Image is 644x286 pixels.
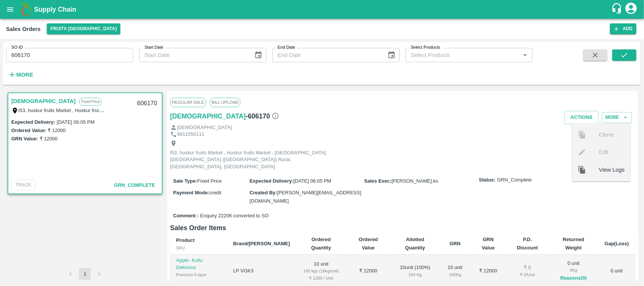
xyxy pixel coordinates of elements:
[173,178,197,184] label: Sale Type :
[408,50,518,60] input: Select Products
[79,98,102,106] p: Fixed Price
[63,268,106,280] nav: pagination navigation
[177,124,232,131] p: [DEMOGRAPHIC_DATA]
[210,98,240,107] span: Bill Upload
[384,48,399,62] button: Choose date
[517,237,538,251] b: P.D. Discount
[278,45,295,51] label: End Date
[392,178,438,184] span: [PERSON_NAME].ks
[272,48,381,62] input: End Date
[446,264,464,278] div: 10 unit
[2,1,19,18] button: open drawer
[11,45,23,51] label: SO ID
[482,237,495,251] b: GRN Value
[599,166,625,174] span: View Logs
[170,223,635,233] h6: Sales Order Items
[405,237,425,251] b: Allotted Quantity
[139,48,248,62] input: Start Date
[79,268,91,280] button: page 1
[555,274,593,283] button: Reasons(0)
[411,45,440,51] label: Select Products
[176,257,221,271] p: Apple- Kullu Delicious
[233,241,290,246] b: Brand/[PERSON_NAME]
[47,23,121,34] button: Select DC
[311,237,331,251] b: Ordered Quantity
[497,177,532,184] span: GRN_Complete
[249,190,277,195] label: Created By :
[170,98,206,107] span: Regular Sale
[176,237,195,243] b: Product
[520,50,530,60] button: Open
[359,237,378,251] b: Ordered Value
[132,95,161,112] div: 606170
[177,131,204,138] p: 9611556111
[40,136,58,141] label: ₹ 12000
[57,119,94,125] label: [DATE] 06:05 PM
[364,178,392,184] label: Sales Exec :
[16,72,33,78] strong: More
[564,111,599,124] button: Actions
[19,2,34,17] img: logo
[446,271,464,278] div: 160 Kg
[397,264,434,278] div: 10 unit ( 100 %)
[450,241,461,246] b: GRN
[302,268,340,274] div: 160 kgs (16kg/unit)
[200,212,269,220] span: Enquiry 22206 converted to SO
[173,212,199,220] label: Comment :
[611,3,624,16] div: customer-support
[18,107,404,113] label: I53, huskur fruits Market , Huskur fruits Market , [GEOGRAPHIC_DATA], [GEOGRAPHIC_DATA] ([GEOGRAP...
[114,182,155,188] span: GRN_Complete
[144,45,163,51] label: Start Date
[11,119,55,125] label: Expected Delivery :
[479,177,496,184] label: Status:
[624,2,638,17] div: account of current user
[173,190,209,195] label: Payment Mode :
[6,68,35,81] button: More
[249,178,293,184] label: Expected Delivery :
[555,267,593,274] div: 0 Kg
[302,275,340,281] div: ₹ 1200 / Unit
[251,48,266,62] button: Choose date
[602,112,632,123] button: More
[572,161,631,178] div: View Logs
[48,128,66,133] label: ₹ 12000
[6,48,133,62] input: Enter SO ID
[249,190,361,204] span: [PERSON_NAME][EMAIL_ADDRESS][DOMAIN_NAME]
[170,111,246,121] a: [DEMOGRAPHIC_DATA]
[555,260,593,283] div: 0 unit
[610,23,636,34] button: Add
[209,190,221,195] span: credit
[176,271,221,278] div: Premium-5 layer
[34,6,76,13] b: Supply Chain
[11,136,38,141] label: GRN Value:
[170,149,340,171] p: I53, huskur fruits Market , Huskur fruits Market , [GEOGRAPHIC_DATA], [GEOGRAPHIC_DATA] ([GEOGRAP...
[512,264,543,271] div: ₹ 0
[6,24,41,34] div: Sales Orders
[605,241,629,246] b: Gap(Loss)
[294,178,331,184] span: [DATE] 06:05 PM
[397,271,434,278] div: 160 Kg
[563,237,584,251] b: Returned Weight
[246,111,279,121] h6: - 606170
[34,4,611,15] a: Supply Chain
[197,178,222,184] span: Fixed Price
[176,244,221,251] div: SKU
[512,271,543,278] div: ₹ 0 / Unit
[11,128,46,133] label: Ordered Value:
[11,96,75,106] a: [DEMOGRAPHIC_DATA]
[176,278,221,285] div: GRN Done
